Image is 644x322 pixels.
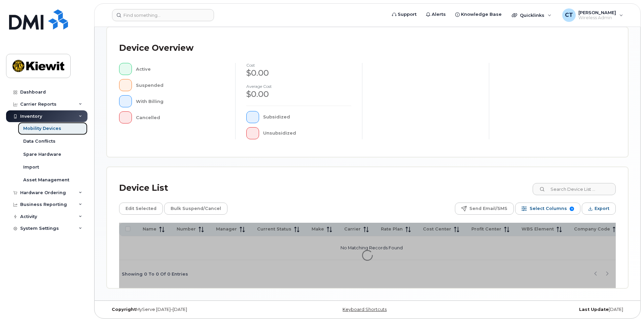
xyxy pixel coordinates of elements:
button: Edit Selected [119,203,163,215]
div: With Billing [136,95,225,107]
div: Active [136,63,225,75]
div: $0.00 [246,88,351,100]
div: Device List [119,179,168,197]
iframe: Messenger Launcher [615,293,639,317]
div: Device Overview [119,39,193,57]
h4: cost [246,63,351,67]
div: Subsidized [263,111,352,123]
span: Edit Selected [126,204,156,214]
span: Export [595,204,609,214]
button: Bulk Suspend/Cancel [164,203,227,215]
span: Quicklinks [520,12,544,18]
button: Export [582,203,616,215]
a: Keyboard Shortcuts [343,307,387,312]
div: MyServe [DATE]–[DATE] [107,307,281,312]
div: [DATE] [454,307,628,312]
span: CT [565,11,573,19]
div: Suspended [136,79,225,91]
input: Search Device List ... [533,183,616,195]
div: $0.00 [246,67,351,79]
span: Knowledge Base [461,11,502,18]
span: Bulk Suspend/Cancel [171,204,221,214]
span: Wireless Admin [578,15,616,21]
input: Find something... [112,9,214,21]
a: Alerts [421,8,451,21]
span: Support [398,11,417,18]
button: Select Columns 9 [515,203,580,215]
a: Support [387,8,421,21]
span: Send Email/SMS [469,204,507,214]
h4: Average cost [246,84,351,88]
div: Cancelled [136,111,225,123]
a: Knowledge Base [451,8,506,21]
span: Select Columns [530,204,567,214]
span: 9 [570,207,574,211]
div: Courtney Trahan [558,8,628,22]
span: [PERSON_NAME] [578,10,616,15]
span: Alerts [432,11,446,18]
strong: Last Update [579,307,609,312]
strong: Copyright [112,307,136,312]
div: Unsubsidized [263,127,352,139]
button: Send Email/SMS [455,203,514,215]
div: Quicklinks [507,8,556,22]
